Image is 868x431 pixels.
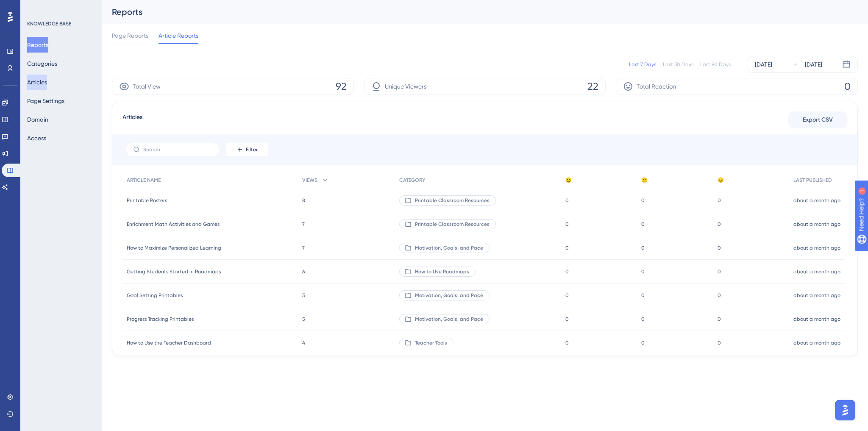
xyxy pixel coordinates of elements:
span: 0 [641,292,645,299]
time: about a month ago [793,316,840,322]
time: about a month ago [793,245,840,251]
span: 7 [302,221,305,228]
span: 0 [718,197,721,204]
span: 0 [565,339,569,346]
button: Export CSV [788,111,847,128]
span: 0 [718,339,721,346]
span: 0 [718,245,721,251]
div: [DATE] [805,59,822,70]
span: Printable Classroom Resources [415,221,490,228]
span: Total View [133,81,161,92]
span: 0 [844,80,851,93]
span: 😐 [641,177,648,184]
span: 0 [641,316,645,323]
div: KNOWLEDGE BASE [27,20,71,27]
span: 0 [565,292,569,299]
button: Reports [27,37,48,53]
span: 0 [641,221,645,228]
span: 0 [565,316,569,323]
div: Reports [112,6,837,18]
span: Motivation, Goals, and Pace [415,245,483,251]
span: 0 [641,268,645,275]
span: 0 [641,245,645,251]
span: Goal Setting Printables [127,292,183,299]
span: VIEWS [302,177,317,184]
div: 1 [59,4,61,11]
span: How to Maximize Personalized Learning [127,245,221,251]
span: 0 [718,221,721,228]
span: Printable Posters [127,197,167,204]
span: Page Reports [112,31,148,41]
span: Unique Viewers [385,81,426,92]
div: Last 30 Days [663,61,693,68]
span: Article Reports [159,31,198,41]
span: Teacher Tools [415,339,447,346]
button: Domain [27,112,48,127]
span: 5 [302,292,305,299]
span: Getting Students Started in Roadmaps [127,268,221,275]
button: Filter [226,143,268,156]
span: 7 [302,245,305,251]
span: 0 [641,339,645,346]
span: Export CSV [803,115,833,125]
span: 8 [302,197,305,204]
span: 0 [718,316,721,323]
span: 4 [302,339,305,346]
span: Enrichment Math Activities and Games [127,221,220,228]
div: Last 90 Days [700,61,731,68]
button: Access [27,131,46,146]
span: Need Help? [20,2,53,12]
span: Progress Tracking Printables [127,316,194,323]
span: 0 [718,268,721,275]
span: How to Use the Teacher Dashboard [127,339,211,346]
span: ARTICLE NAME [127,177,161,184]
span: 0 [641,197,645,204]
span: 6 [302,268,305,275]
time: about a month ago [793,269,840,275]
iframe: UserGuiding AI Assistant Launcher [832,398,858,423]
span: Articles [122,112,142,128]
span: 5 [302,316,305,323]
div: Last 7 Days [629,61,656,68]
input: Search [143,147,212,153]
span: 92 [336,80,347,93]
span: 0 [718,292,721,299]
button: Categories [27,56,57,71]
span: How to Use Roadmaps [415,268,469,275]
button: Articles [27,75,47,90]
div: [DATE] [755,59,772,70]
span: Motivation, Goals, and Pace [415,316,483,323]
span: Printable Classroom Resources [415,197,490,204]
span: 0 [565,197,569,204]
span: 😀 [565,177,572,184]
span: CATEGORY [399,177,425,184]
time: about a month ago [793,292,840,298]
time: about a month ago [793,340,840,346]
time: about a month ago [793,221,840,227]
button: Page Settings [27,93,64,108]
span: 0 [565,245,569,251]
span: LAST PUBLISHED [793,177,832,184]
span: 0 [565,268,569,275]
span: Total Reaction [637,81,676,92]
time: about a month ago [793,197,840,203]
span: 😔 [718,177,724,184]
span: 22 [587,80,598,93]
span: Motivation, Goals, and Pace [415,292,483,299]
span: 0 [565,221,569,228]
span: Filter [246,146,258,153]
